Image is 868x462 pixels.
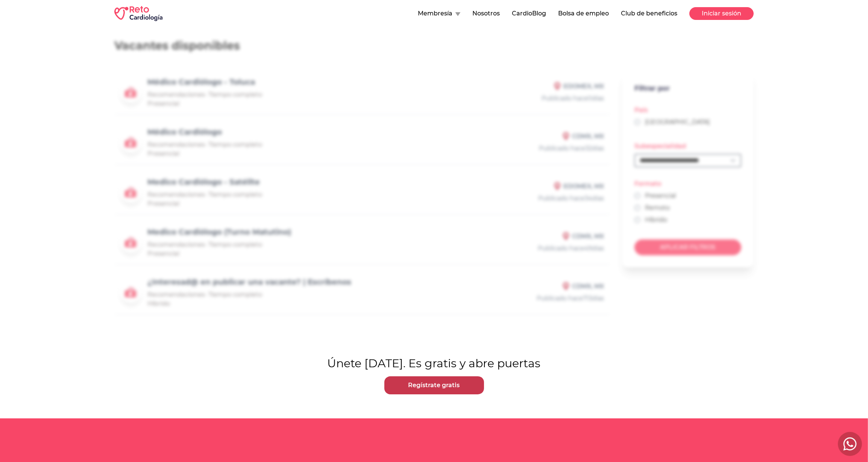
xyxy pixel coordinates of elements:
[418,9,460,18] button: Membresía
[384,376,484,394] a: Regístrate gratis
[472,9,500,18] button: Nosotros
[558,9,609,18] button: Bolsa de empleo
[621,9,677,18] button: Club de beneficios
[689,7,754,20] button: Iniciar sesión
[512,9,546,18] button: CardioBlog
[3,357,865,370] p: Únete [DATE]. Es gratis y abre puertas
[114,6,162,21] img: RETO Cardio Logo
